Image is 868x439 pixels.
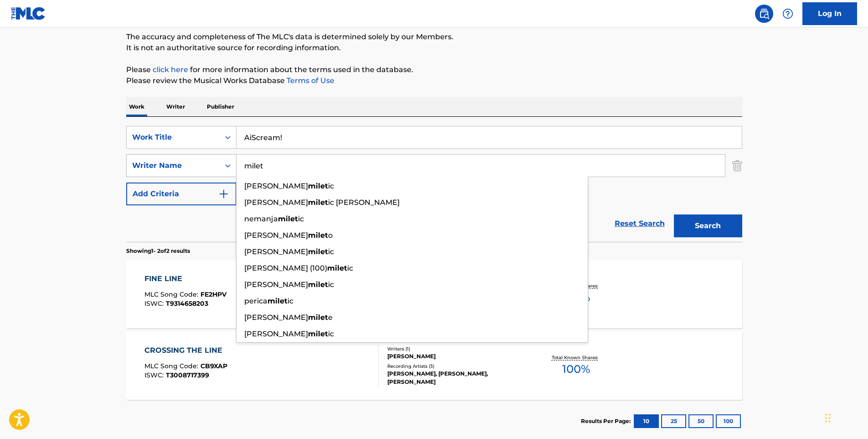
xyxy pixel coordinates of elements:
div: [PERSON_NAME], [PERSON_NAME], [PERSON_NAME] [387,370,525,386]
span: ic [328,182,334,190]
strong: milet [308,231,328,240]
div: FINE LINE [144,273,226,284]
button: 100 [716,414,741,428]
img: MLC Logo [11,7,46,20]
iframe: Chat Widget [822,395,868,439]
span: T3008717399 [166,371,209,379]
span: [PERSON_NAME] [244,198,308,207]
div: [PERSON_NAME] [387,352,525,361]
p: It is not an authoritative source for recording information. [126,42,742,53]
strong: milet [308,198,328,207]
span: [PERSON_NAME] [244,182,308,190]
span: 100 % [562,361,590,377]
button: 50 [688,414,714,428]
p: The accuracy and completeness of The MLC's data is determined solely by our Members. [126,31,742,42]
p: Total Known Shares: [552,354,601,361]
span: nemanja [244,214,278,223]
a: CROSSING THE LINEMLC Song Code:CB9XAPISWC:T3008717399Writers (1)[PERSON_NAME]Recording Artists (3... [126,331,742,400]
a: Terms of Use [285,76,334,85]
span: ic [PERSON_NAME] [328,198,400,207]
span: [PERSON_NAME] [244,247,308,256]
p: Results Per Page: [581,417,633,425]
span: T9314658203 [166,299,208,308]
div: Work Title [132,132,214,143]
a: FINE LINEMLC Song Code:FE2HPVISWC:T9314658203Writers (3)[PERSON_NAME], [PERSON_NAME], [PERSON_NAM... [126,260,742,328]
img: 9d2ae6d4665cec9f34b9.svg [218,188,229,199]
span: CB9XAP [200,362,227,370]
button: 25 [661,414,686,428]
span: ISWC : [144,299,166,308]
a: Reset Search [610,214,669,234]
div: Writers ( 1 ) [387,345,525,352]
div: Recording Artists ( 3 ) [387,363,525,370]
p: Showing 1 - 2 of 2 results [126,247,190,255]
span: [PERSON_NAME] (100) [244,264,327,272]
span: MLC Song Code : [144,290,200,298]
strong: milet [308,313,328,322]
span: ic [347,264,353,272]
button: Search [674,214,742,237]
span: [PERSON_NAME] [244,231,308,240]
strong: milet [308,280,328,289]
strong: milet [308,247,328,256]
button: 10 [634,414,659,428]
img: search [759,8,770,19]
p: Please review the Musical Works Database [126,75,742,86]
a: Log In [802,2,857,25]
strong: milet [267,297,288,305]
form: Search Form [126,126,742,242]
span: ic [328,280,334,289]
span: FE2HPV [200,290,226,298]
span: ISWC : [144,371,166,379]
strong: milet [308,182,328,190]
p: Writer [164,97,188,116]
a: click here [153,65,188,74]
p: Publisher [204,97,237,116]
p: Please for more information about the terms used in the database. [126,64,742,75]
img: Delete Criterion [732,154,742,177]
span: ic [328,247,334,256]
div: Help [779,5,797,23]
span: [PERSON_NAME] [244,280,308,289]
span: perica [244,297,267,305]
span: ic [298,214,304,223]
span: [PERSON_NAME] [244,329,308,338]
span: ic [328,329,334,338]
div: CROSSING THE LINE [144,345,227,356]
img: help [782,8,793,19]
span: MLC Song Code : [144,362,200,370]
div: Drag [825,404,831,432]
strong: milet [278,214,298,223]
div: Writer Name [132,160,214,171]
span: e [328,313,333,322]
strong: milet [308,329,328,338]
a: Public Search [755,5,773,23]
p: Work [126,97,147,116]
span: o [328,231,333,240]
button: Add Criteria [126,183,236,205]
strong: milet [327,264,347,272]
span: [PERSON_NAME] [244,313,308,322]
span: ic [288,297,293,305]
